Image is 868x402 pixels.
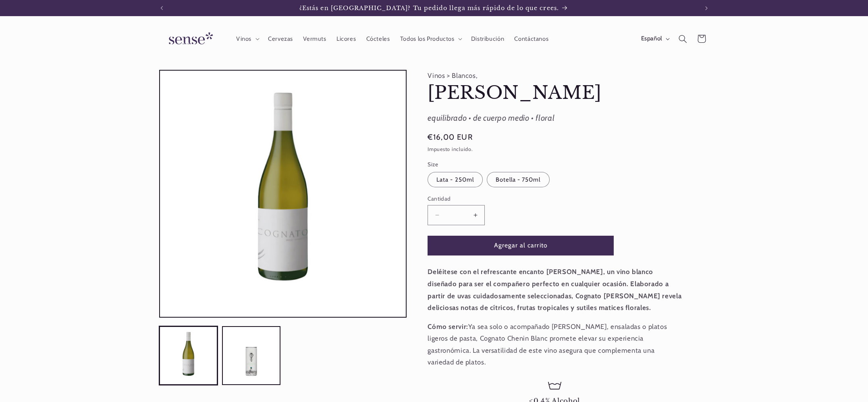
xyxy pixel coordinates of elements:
[395,30,466,48] summary: Todos los Productos
[366,35,390,43] span: Cócteles
[428,82,681,105] h1: [PERSON_NAME]
[159,326,218,385] button: Cargar la imagen 1 en la vista de la galería
[268,35,293,43] span: Cervezas
[428,195,614,203] label: Cantidad
[466,30,509,48] a: Distribución
[331,30,361,48] a: Licores
[487,172,550,187] label: Botella - 750ml
[428,111,681,126] div: equilibrado • de cuerpo medio • floral
[428,172,483,187] label: Lata - 250ml
[263,30,298,48] a: Cervezas
[673,29,692,48] summary: Búsqueda
[641,34,662,43] span: Español
[471,35,505,43] span: Distribución
[428,322,468,331] strong: Cómo servir:
[361,30,395,48] a: Cócteles
[303,35,326,43] span: Vermuts
[222,326,281,385] button: Cargar la imagen 2 en la vista de la galería
[336,35,356,43] span: Licores
[159,70,407,385] media-gallery: Visor de la galería
[428,321,681,368] p: Ya sea solo o acompañado [PERSON_NAME], ensaladas o platos ligeros de pasta, Cognato Chenin Blanc...
[298,30,332,48] a: Vermuts
[156,24,223,54] a: Sense
[236,35,251,43] span: Vinos
[428,132,473,143] span: €16,00 EUR
[428,268,681,312] strong: Deléitese con el refrescante encanto [PERSON_NAME], un vino blanco diseñado para ser el compañero...
[514,35,548,43] span: Contáctanos
[231,30,263,48] summary: Vinos
[636,31,673,47] button: Español
[159,27,220,50] img: Sense
[428,145,681,154] div: Impuesto incluido.
[428,236,614,255] button: Agregar al carrito
[400,35,455,43] span: Todos los Productos
[428,160,439,168] legend: Size
[509,30,554,48] a: Contáctanos
[299,4,559,12] span: ¿Estás en [GEOGRAPHIC_DATA]? Tu pedido llega más rápido de lo que crees.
